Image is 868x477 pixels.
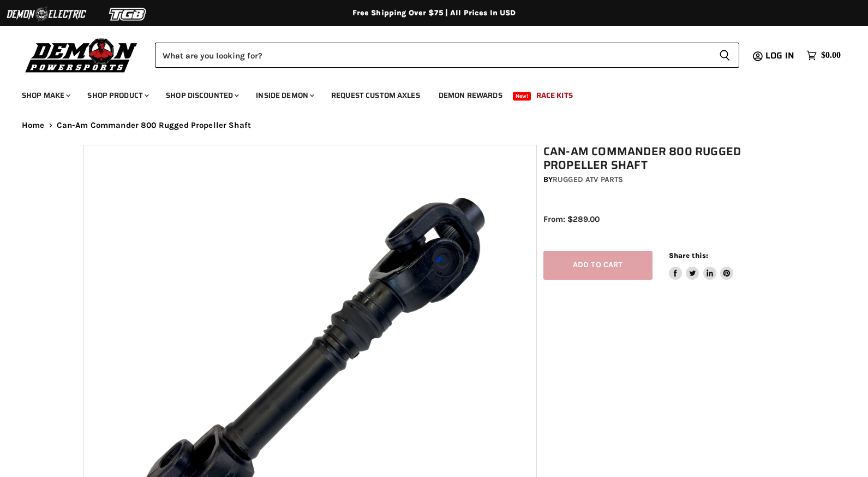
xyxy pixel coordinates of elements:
ul: Main menu [14,80,838,107]
a: Shop Product [79,84,155,107]
a: Race Kits [528,84,581,107]
span: From: $289.00 [543,214,600,224]
a: Log in [761,51,801,61]
img: Demon Electric Logo 2 [5,4,87,25]
span: $0.00 [821,50,841,61]
button: Search [710,43,739,68]
span: New! [513,92,531,101]
span: Can-Am Commander 800 Rugged Propeller Shaft [57,121,251,130]
span: Log in [765,49,794,62]
input: Search [155,43,710,68]
form: Product [155,43,739,68]
a: Inside Demon [248,84,321,107]
span: Share this: [669,251,708,260]
a: Demon Rewards [430,84,511,107]
div: by [543,174,791,186]
a: Rugged ATV Parts [553,175,623,184]
img: Demon Powersports [22,36,141,74]
h1: Can-Am Commander 800 Rugged Propeller Shaft [543,145,791,172]
aside: Share this: [669,251,734,280]
a: Request Custom Axles [323,84,428,107]
a: Home [22,121,45,130]
a: Shop Make [14,84,77,107]
img: TGB Logo 2 [87,4,169,25]
a: Shop Discounted [158,84,246,107]
a: $0.00 [801,48,846,63]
